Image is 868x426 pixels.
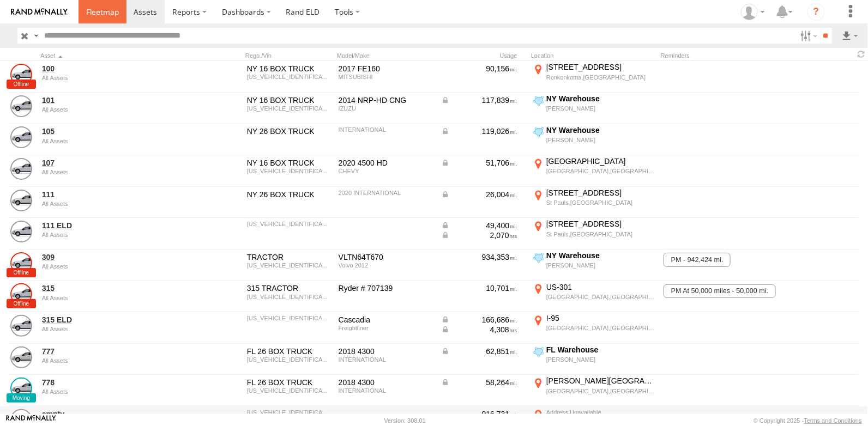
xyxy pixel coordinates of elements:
[42,295,191,301] div: undefined
[247,64,331,74] div: NY 16 BOX TRUCK
[42,169,191,175] div: undefined
[10,221,32,242] a: View Asset Details
[42,158,191,168] a: 107
[247,283,331,293] div: 315 TRACTOR
[546,313,655,323] div: I-95
[531,376,656,405] label: Click to View Current Location
[40,52,193,59] div: Click to Sort
[441,378,517,387] div: Data from Vehicle CANbus
[531,188,656,217] label: Click to View Current Location
[339,126,433,133] div: INTERNATIONAL
[441,158,517,168] div: Data from Vehicle CANbus
[247,356,331,363] div: 1HTMMMML3JH530549
[11,8,68,16] img: rand-logo.svg
[546,125,655,135] div: NY Warehouse
[441,221,517,230] div: Data from Vehicle CANbus
[247,409,331,416] div: 4V4NC9EH2CN540803
[10,346,32,368] a: View Asset Details
[6,415,56,426] a: Visit our Website
[546,199,655,206] div: St Pauls,[GEOGRAPHIC_DATA]
[10,252,32,274] a: View Asset Details
[339,315,433,325] div: Cascadia
[855,49,868,59] span: Refresh
[339,252,433,262] div: VLTN64T670
[546,293,655,301] div: [GEOGRAPHIC_DATA],[GEOGRAPHIC_DATA]
[42,221,191,230] a: 111 ELD
[339,262,433,269] div: Volvo 2012
[247,190,331,199] div: NY 26 BOX TRUCK
[531,282,656,312] label: Click to View Current Location
[339,74,433,80] div: MITSUBISHI
[804,417,862,424] a: Terms and Conditions
[441,64,517,74] div: 90,156
[546,62,655,72] div: [STREET_ADDRESS]
[42,263,191,270] div: undefined
[10,158,32,180] a: View Asset Details
[42,190,191,199] a: 111
[546,219,655,229] div: [STREET_ADDRESS]
[384,417,426,424] div: Version: 308.01
[339,158,433,168] div: 2020 4500 HD
[42,346,191,356] a: 777
[10,283,32,305] a: View Asset Details
[339,346,433,356] div: 2018 4300
[42,75,191,81] div: undefined
[247,95,331,105] div: NY 16 BOX TRUCK
[42,388,191,395] div: undefined
[42,409,191,419] a: empty
[42,106,191,113] div: undefined
[10,378,32,399] a: View Asset Details
[441,126,517,136] div: Data from Vehicle CANbus
[546,188,655,198] div: [STREET_ADDRESS]
[531,251,656,280] label: Click to View Current Location
[42,357,191,364] div: undefined
[339,64,433,74] div: 2017 FE160
[546,387,655,395] div: [GEOGRAPHIC_DATA],[GEOGRAPHIC_DATA]
[531,313,656,343] label: Click to View Current Location
[546,167,655,175] div: [GEOGRAPHIC_DATA],[GEOGRAPHIC_DATA]
[337,52,435,59] div: Model/Make
[546,261,655,269] div: [PERSON_NAME]
[42,283,191,293] a: 315
[441,95,517,105] div: Data from Vehicle CANbus
[247,221,331,227] div: 3HAEUMML7LL385906
[439,52,527,59] div: Usage
[339,95,433,105] div: 2014 NRP-HD CNG
[10,95,32,117] a: View Asset Details
[247,387,331,394] div: 1HTMMMMLXJH530550
[42,95,191,105] a: 101
[441,252,517,262] div: 934,353
[42,64,191,74] a: 100
[531,52,656,59] div: Location
[247,346,331,356] div: FL 26 BOX TRUCK
[10,126,32,148] a: View Asset Details
[841,28,859,44] label: Export results as...
[42,232,191,238] div: undefined
[247,74,331,80] div: JL6BNG1A5HK003140
[546,356,655,363] div: [PERSON_NAME]
[339,325,433,331] div: Freightliner
[247,378,331,387] div: FL 26 BOX TRUCK
[441,230,517,240] div: Data from Vehicle CANbus
[339,168,433,174] div: CHEVY
[441,325,517,334] div: Data from Vehicle CANbus
[664,284,776,299] span: PM At 50,000 miles - 50,000 mi.
[546,230,655,238] div: St Pauls,[GEOGRAPHIC_DATA]
[339,378,433,387] div: 2018 4300
[339,283,433,293] div: Ryder # 707139
[247,105,331,112] div: 54DC4W1C7ES802629
[531,125,656,155] label: Click to View Current Location
[42,126,191,136] a: 105
[661,52,762,59] div: Reminders
[796,28,819,44] label: Search Filter Options
[42,378,191,387] a: 778
[531,345,656,374] label: Click to View Current Location
[531,94,656,123] label: Click to View Current Location
[546,345,655,355] div: FL Warehouse
[546,251,655,260] div: NY Warehouse
[546,376,655,386] div: [PERSON_NAME][GEOGRAPHIC_DATA]
[10,64,32,86] a: View Asset Details
[247,252,331,262] div: TRACTOR
[441,315,517,325] div: Data from Vehicle CANbus
[247,126,331,136] div: NY 26 BOX TRUCK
